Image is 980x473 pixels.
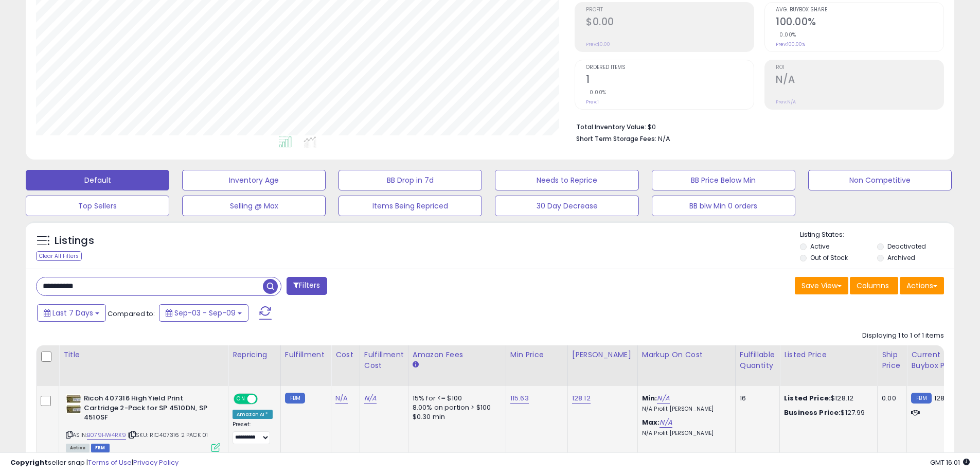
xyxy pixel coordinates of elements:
[87,431,126,440] a: B079HW4RX9
[63,349,224,360] div: Title
[911,349,964,371] div: Current Buybox Price
[182,196,326,216] button: Selling @ Max
[642,406,727,413] p: N/A Profit [PERSON_NAME]
[658,134,670,144] span: N/A
[657,393,669,404] a: N/A
[740,349,775,371] div: Fulfillable Quantity
[26,170,169,190] button: Default
[338,170,482,190] button: BB Drop in 7d
[810,242,829,251] label: Active
[637,345,735,386] th: The percentage added to the cost of goods (COGS) that forms the calculator for Min & Max prices.
[285,393,305,404] small: FBM
[911,393,931,404] small: FBM
[784,349,873,360] div: Listed Price
[133,458,179,467] a: Privacy Policy
[642,393,657,403] b: Min:
[850,277,898,294] button: Columns
[10,458,48,467] strong: Copyright
[55,234,94,248] h5: Listings
[882,394,899,403] div: 0.00
[413,360,419,370] small: Amazon Fees.
[857,281,889,291] span: Columns
[776,74,943,87] h2: N/A
[784,394,869,403] div: $128.12
[576,122,646,131] b: Total Inventory Value:
[233,421,273,444] div: Preset:
[586,89,607,96] small: 0.00%
[642,349,731,360] div: Markup on Cost
[586,7,754,13] span: Profit
[413,394,498,403] div: 15% for <= $100
[642,417,660,427] b: Max:
[335,393,348,404] a: N/A
[862,331,944,341] div: Displaying 1 to 1 of 1 items
[810,253,848,262] label: Out of Stock
[776,31,796,39] small: 0.00%
[36,251,82,261] div: Clear All Filters
[572,349,633,360] div: [PERSON_NAME]
[652,196,795,216] button: BB blw Min 0 orders
[586,41,610,47] small: Prev: $0.00
[10,458,179,468] div: seller snap | |
[740,394,772,403] div: 16
[495,170,638,190] button: Needs to Reprice
[37,304,106,322] button: Last 7 Days
[287,277,327,295] button: Filters
[576,134,656,143] b: Short Term Storage Fees:
[413,403,498,412] div: 8.00% on portion > $100
[930,458,970,467] span: 2025-09-17 16:01 GMT
[776,65,943,71] span: ROI
[586,65,754,71] span: Ordered Items
[182,170,326,190] button: Inventory Age
[88,458,132,467] a: Terms of Use
[900,277,944,294] button: Actions
[335,349,355,360] div: Cost
[256,395,273,404] span: OFF
[652,170,795,190] button: BB Price Below Min
[495,196,638,216] button: 30 Day Decrease
[572,393,591,404] a: 128.12
[934,393,953,403] span: 128.12
[887,242,926,251] label: Deactivated
[887,253,915,262] label: Archived
[776,16,943,30] h2: 100.00%
[233,349,276,360] div: Repricing
[795,277,848,294] button: Save View
[364,349,404,371] div: Fulfillment Cost
[784,408,869,417] div: $127.99
[84,394,209,425] b: Ricoh 407316 High Yield Print Cartridge 2-Pack for SP 4510DN, SP 4510SF
[576,120,936,132] li: $0
[174,308,236,318] span: Sep-03 - Sep-09
[808,170,952,190] button: Non Competitive
[776,7,943,13] span: Avg. Buybox Share
[776,41,805,47] small: Prev: 100.00%
[108,309,155,319] span: Compared to:
[882,349,902,371] div: Ship Price
[776,99,796,105] small: Prev: N/A
[338,196,482,216] button: Items Being Repriced
[586,74,754,87] h2: 1
[784,393,831,403] b: Listed Price:
[510,393,529,404] a: 115.63
[642,430,727,437] p: N/A Profit [PERSON_NAME]
[586,99,599,105] small: Prev: 1
[159,304,248,322] button: Sep-03 - Sep-09
[413,349,502,360] div: Amazon Fees
[52,308,93,318] span: Last 7 Days
[784,408,841,417] b: Business Price:
[235,395,247,404] span: ON
[66,394,81,414] img: 51irT8AwEEL._SL40_.jpg
[510,349,563,360] div: Min Price
[364,393,377,404] a: N/A
[413,412,498,422] div: $0.30 min
[233,410,273,419] div: Amazon AI *
[26,196,169,216] button: Top Sellers
[800,230,954,240] p: Listing States:
[285,349,327,360] div: Fulfillment
[128,431,208,439] span: | SKU: RIC407316 2 PACK 01
[586,16,754,30] h2: $0.00
[660,417,672,428] a: N/A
